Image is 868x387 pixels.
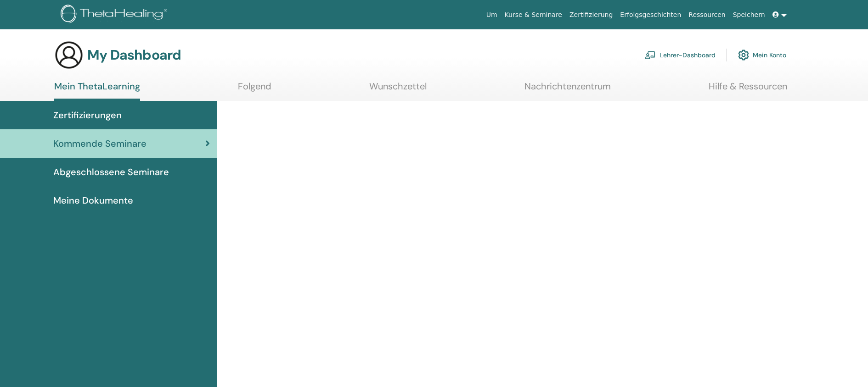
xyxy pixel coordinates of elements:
a: Um [483,6,501,23]
a: Zertifizierung [566,6,616,23]
a: Mein Konto [738,45,786,65]
a: Kurse & Seminare [501,6,566,23]
span: Kommende Seminare [53,137,147,150]
a: Ressourcen [685,6,729,23]
span: Abgeschlossene Seminare [53,165,169,179]
a: Hilfe & Ressourcen [709,81,787,99]
a: Lehrer-Dashboard [645,45,716,65]
img: cog.svg [738,47,749,63]
img: logo.png [61,5,170,25]
a: Folgend [238,81,271,99]
a: Speichern [729,6,769,23]
img: generic-user-icon.jpg [54,40,84,70]
a: Nachrichtenzentrum [524,81,611,99]
img: chalkboard-teacher.svg [645,51,656,59]
a: Wunschzettel [369,81,427,99]
span: Zertifizierungen [53,108,122,122]
span: Meine Dokumente [53,193,133,207]
a: Erfolgsgeschichten [616,6,685,23]
h3: My Dashboard [87,47,181,63]
a: Mein ThetaLearning [54,81,140,101]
